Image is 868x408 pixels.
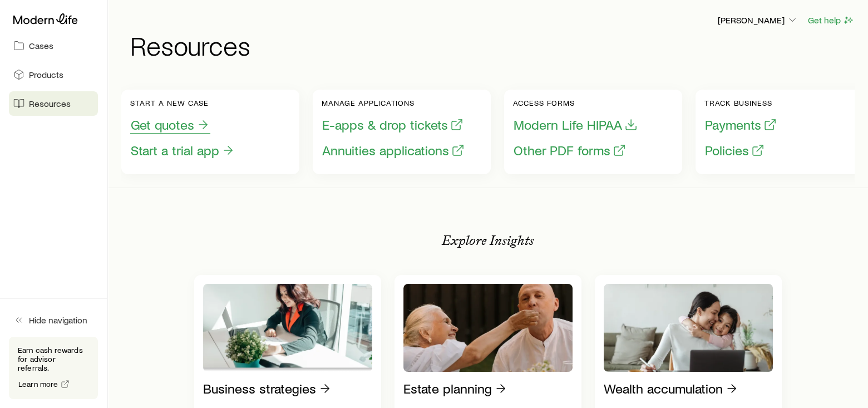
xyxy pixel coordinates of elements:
[9,308,98,332] button: Hide navigation
[18,346,89,372] p: Earn cash rewards for advisor referrals.
[29,314,87,326] span: Hide navigation
[704,116,777,134] button: Payments
[322,116,464,134] button: E-apps & drop tickets
[718,14,798,26] p: [PERSON_NAME]
[403,284,573,372] img: Estate planning
[513,142,627,159] button: Other PDF forms
[513,116,638,134] button: Modern Life HIPAA
[604,381,723,396] p: Wealth accumulation
[29,69,63,80] span: Products
[513,99,638,107] p: Access forms
[9,62,98,87] a: Products
[130,99,235,107] p: Start a new case
[9,337,98,399] div: Earn cash rewards for advisor referrals.Learn more
[130,142,235,159] button: Start a trial app
[18,380,58,388] span: Learn more
[704,142,765,159] button: Policies
[322,142,465,159] button: Annuities applications
[203,381,316,396] p: Business strategies
[29,98,71,109] span: Resources
[717,14,798,27] button: [PERSON_NAME]
[604,284,773,372] img: Wealth accumulation
[130,116,210,134] button: Get quotes
[704,99,777,107] p: Track business
[203,284,372,372] img: Business strategies
[9,91,98,116] a: Resources
[29,40,53,51] span: Cases
[9,33,98,58] a: Cases
[403,381,492,396] p: Estate planning
[130,32,855,58] h1: Resources
[442,233,534,248] p: Explore Insights
[807,14,855,27] button: Get help
[322,99,465,107] p: Manage applications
